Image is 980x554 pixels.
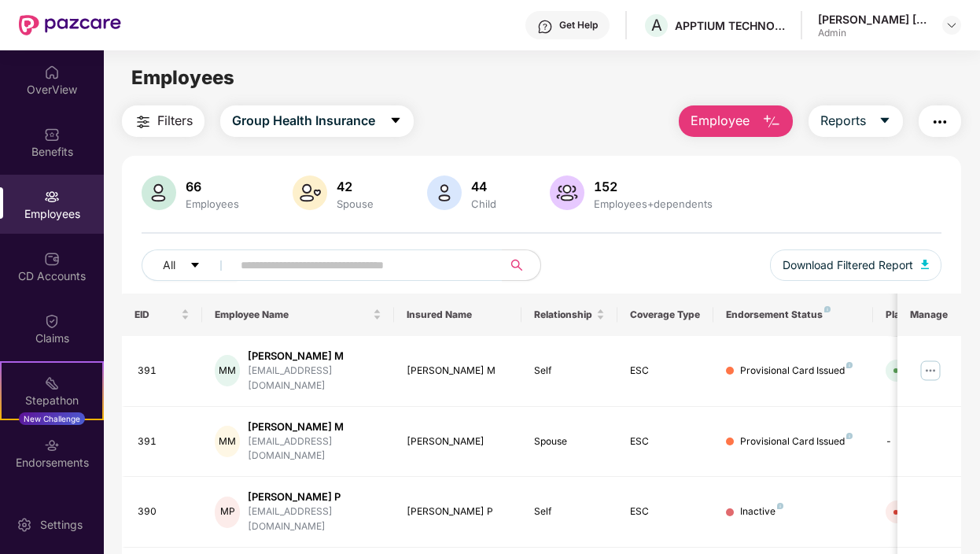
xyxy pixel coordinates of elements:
[122,294,202,336] th: EID
[215,497,241,528] div: MP
[407,504,510,519] div: [PERSON_NAME] P
[651,16,662,35] span: A
[726,308,860,321] div: Endorsement Status
[134,308,178,321] span: EID
[44,251,60,267] img: svg+xml;base64,PHN2ZyBpZD0iQ0RfQWNjb3VudHMiIGRhdGEtbmFtZT0iQ0QgQWNjb3VudHMiIHhtbG5zPSJodHRwOi8vd3...
[248,364,381,393] div: [EMAIL_ADDRESS][DOMAIN_NAME]
[918,358,943,383] img: manageButton
[44,375,60,391] img: svg+xml;base64,PHN2ZyB4bWxucz0iaHR0cDovL3d3dy53My5vcmcvMjAwMC9zdmciIHdpZHRoPSIyMSIgaGVpZ2h0PSIyMC...
[215,426,241,457] div: MM
[550,175,584,210] img: svg+xml;base64,PHN2ZyB4bWxucz0iaHR0cDovL3d3dy53My5vcmcvMjAwMC9zdmciIHhtbG5zOnhsaW5rPSJodHRwOi8vd3...
[19,15,121,35] img: New Pazcare Logo
[591,198,716,210] div: Employees+dependents
[138,364,190,379] div: 391
[591,179,716,194] div: 152
[248,504,381,534] div: [EMAIL_ADDRESS][DOMAIN_NAME]
[215,308,370,321] span: Employee Name
[537,19,553,35] img: svg+xml;base64,PHN2ZyBpZD0iSGVscC0zMngzMiIgeG1sbnM9Imh0dHA6Ly93d3cudzMub3JnLzIwMDAvc3ZnIiB3aWR0aD...
[163,257,175,274] span: All
[407,364,510,379] div: [PERSON_NAME] M
[389,114,402,128] span: caret-down
[17,517,32,533] img: svg+xml;base64,PHN2ZyBpZD0iU2V0dGluZy0yMHgyMCIgeG1sbnM9Imh0dHA6Ly93d3cudzMub3JnLzIwMDAvc3ZnIiB3aW...
[818,27,928,39] div: Admin
[215,355,241,386] div: MM
[468,179,499,194] div: 44
[248,489,381,504] div: [PERSON_NAME] P
[630,364,701,379] div: ESC
[630,504,701,519] div: ESC
[248,419,381,434] div: [PERSON_NAME] M
[35,517,87,533] div: Settings
[691,111,750,131] span: Employee
[427,175,462,210] img: svg+xml;base64,PHN2ZyB4bWxucz0iaHR0cDovL3d3dy53My5vcmcvMjAwMC9zdmciIHhtbG5zOnhsaW5rPSJodHRwOi8vd3...
[630,434,701,449] div: ESC
[394,294,522,336] th: Insured Name
[886,308,972,321] div: Platform Status
[679,105,793,137] button: Employee
[2,393,102,408] div: Stepathon
[468,198,499,210] div: Child
[44,438,60,453] img: svg+xml;base64,PHN2ZyBpZD0iRW5kb3JzZW1lbnRzIiB4bWxucz0iaHR0cDovL3d3dy53My5vcmcvMjAwMC9zdmciIHdpZH...
[232,111,375,131] span: Group Health Insurance
[44,127,60,142] img: svg+xml;base64,PHN2ZyBpZD0iQmVuZWZpdHMiIHhtbG5zPSJodHRwOi8vd3d3LnczLm9yZy8yMDAwL3N2ZyIgd2lkdGg9Ij...
[534,364,605,379] div: Self
[534,504,605,519] div: Self
[846,362,853,368] img: svg+xml;base64,PHN2ZyB4bWxucz0iaHR0cDovL3d3dy53My5vcmcvMjAwMC9zdmciIHdpZHRoPSI4IiBoZWlnaHQ9IjgiIH...
[777,503,783,509] img: svg+xml;base64,PHN2ZyB4bWxucz0iaHR0cDovL3d3dy53My5vcmcvMjAwMC9zdmciIHdpZHRoPSI4IiBoZWlnaHQ9IjgiIH...
[122,105,204,137] button: Filters
[190,260,201,272] span: caret-down
[248,349,381,364] div: [PERSON_NAME] M
[138,434,190,449] div: 391
[248,434,381,464] div: [EMAIL_ADDRESS][DOMAIN_NAME]
[333,198,377,210] div: Spouse
[19,412,85,425] div: New Challenge
[783,257,913,274] span: Download Filtered Report
[921,260,929,269] img: svg+xml;base64,PHN2ZyB4bWxucz0iaHR0cDovL3d3dy53My5vcmcvMjAwMC9zdmciIHhtbG5zOnhsaW5rPSJodHRwOi8vd3...
[157,111,193,131] span: Filters
[770,249,941,281] button: Download Filtered Report
[182,198,242,210] div: Employees
[502,249,541,281] button: search
[142,175,176,210] img: svg+xml;base64,PHN2ZyB4bWxucz0iaHR0cDovL3d3dy53My5vcmcvMjAwMC9zdmciIHhtbG5zOnhsaW5rPSJodHRwOi8vd3...
[44,65,60,80] img: svg+xml;base64,PHN2ZyBpZD0iSG9tZSIgeG1sbnM9Imh0dHA6Ly93d3cudzMub3JnLzIwMDAvc3ZnIiB3aWR0aD0iMjAiIG...
[818,12,928,27] div: [PERSON_NAME] [PERSON_NAME]
[945,19,958,31] img: svg+xml;base64,PHN2ZyBpZD0iRHJvcGRvd24tMzJ4MzIiIHhtbG5zPSJodHRwOi8vd3d3LnczLm9yZy8yMDAwL3N2ZyIgd2...
[740,434,853,449] div: Provisional Card Issued
[879,114,891,128] span: caret-down
[820,111,866,131] span: Reports
[824,306,831,312] img: svg+xml;base64,PHN2ZyB4bWxucz0iaHR0cDovL3d3dy53My5vcmcvMjAwMC9zdmciIHdpZHRoPSI4IiBoZWlnaHQ9IjgiIH...
[930,113,949,131] img: svg+xml;base64,PHN2ZyB4bWxucz0iaHR0cDovL3d3dy53My5vcmcvMjAwMC9zdmciIHdpZHRoPSIyNCIgaGVpZ2h0PSIyNC...
[675,18,785,33] div: APPTIUM TECHNOLOGIES INDIA PRIVATE LIMITED
[559,19,598,31] div: Get Help
[220,105,414,137] button: Group Health Insurancecaret-down
[846,433,853,439] img: svg+xml;base64,PHN2ZyB4bWxucz0iaHR0cDovL3d3dy53My5vcmcvMjAwMC9zdmciIHdpZHRoPSI4IiBoZWlnaHQ9IjgiIH...
[521,294,617,336] th: Relationship
[534,308,593,321] span: Relationship
[142,249,238,281] button: Allcaret-down
[809,105,903,137] button: Reportscaret-down
[333,179,377,194] div: 42
[740,504,783,519] div: Inactive
[134,113,153,131] img: svg+xml;base64,PHN2ZyB4bWxucz0iaHR0cDovL3d3dy53My5vcmcvMjAwMC9zdmciIHdpZHRoPSIyNCIgaGVpZ2h0PSIyNC...
[617,294,713,336] th: Coverage Type
[131,66,234,89] span: Employees
[502,259,532,271] span: search
[762,113,781,131] img: svg+xml;base64,PHN2ZyB4bWxucz0iaHR0cDovL3d3dy53My5vcmcvMjAwMC9zdmciIHhtbG5zOnhsaW5rPSJodHRwOi8vd3...
[138,504,190,519] div: 390
[202,294,394,336] th: Employee Name
[534,434,605,449] div: Spouse
[44,189,60,205] img: svg+xml;base64,PHN2ZyBpZD0iRW1wbG95ZWVzIiB4bWxucz0iaHR0cDovL3d3dy53My5vcmcvMjAwMC9zdmciIHdpZHRoPS...
[44,313,60,329] img: svg+xml;base64,PHN2ZyBpZD0iQ2xhaW0iIHhtbG5zPSJodHRwOi8vd3d3LnczLm9yZy8yMDAwL3N2ZyIgd2lkdGg9IjIwIi...
[897,294,961,336] th: Manage
[740,364,853,379] div: Provisional Card Issued
[293,175,327,210] img: svg+xml;base64,PHN2ZyB4bWxucz0iaHR0cDovL3d3dy53My5vcmcvMjAwMC9zdmciIHhtbG5zOnhsaW5rPSJodHRwOi8vd3...
[182,179,242,194] div: 66
[407,434,510,449] div: [PERSON_NAME]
